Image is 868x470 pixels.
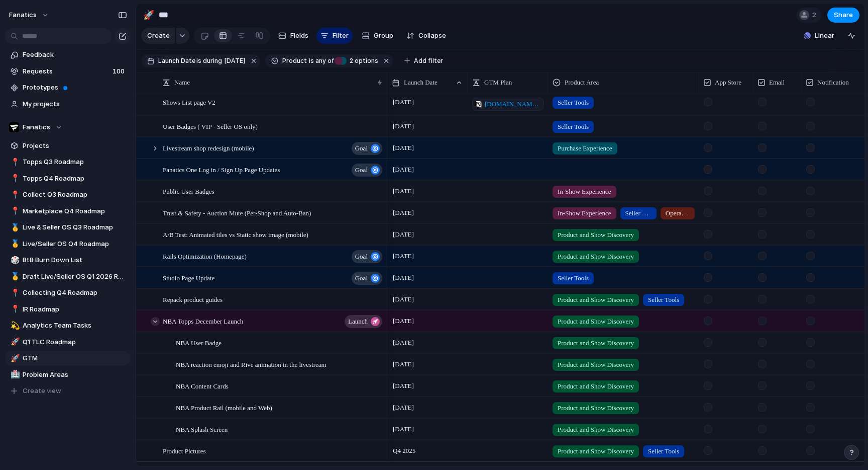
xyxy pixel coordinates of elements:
[558,252,634,262] span: Product and Show Discovery
[472,98,544,111] a: [DOMAIN_NAME][URL]
[23,190,127,200] span: Collect Q3 Roadmap
[9,272,19,282] button: 🥇
[414,56,443,65] span: Add filter
[390,207,416,219] span: [DATE]
[307,55,336,66] button: isany of
[163,96,215,108] span: Shows List page V2
[176,380,229,391] span: NBA Content Cards
[5,80,131,95] a: Prototypes
[5,220,131,235] a: 🥇Live & Seller OS Q3 Roadmap
[834,10,853,20] span: Share
[352,272,382,285] button: goal
[163,142,254,153] span: Livestream shop redesign (mobile)
[23,353,127,363] span: GTM
[558,187,611,197] span: In-Show Experience
[158,56,195,65] span: Launch Date
[5,335,131,350] a: 🚀Q1 TLC Roadmap
[113,66,127,76] span: 100
[390,293,416,305] span: [DATE]
[11,353,18,364] div: 🚀
[5,383,131,399] button: Create view
[390,315,416,327] span: [DATE]
[402,28,450,44] button: Collapse
[390,272,416,284] span: [DATE]
[5,269,131,284] div: 🥇Draft Live/Seller OS Q1 2026 Roadmap
[174,77,190,88] span: Name
[23,288,127,298] span: Collecting Q4 Roadmap
[390,250,416,262] span: [DATE]
[163,293,223,305] span: Repack product guides
[558,273,589,283] span: Seller Tools
[390,445,418,457] span: Q4 2025
[5,47,131,62] a: Feedback
[316,28,353,44] button: Filter
[23,174,127,184] span: Topps Q4 Roadmap
[357,28,398,44] button: Group
[23,255,127,265] span: BtB Burn Down List
[5,138,131,153] a: Projects
[11,205,18,217] div: 📍
[390,380,416,392] span: [DATE]
[558,295,634,305] span: Product and Show Discovery
[558,360,634,370] span: Product and Show Discovery
[5,187,131,202] a: 📍Collect Q3 Roadmap
[163,120,258,132] span: User Badges ( VIP - Seller OS only)
[163,228,308,240] span: A/B Test: Animated tiles vs Static show image (mobile)
[163,185,214,197] span: Public User Badges
[143,8,154,22] div: 🚀
[352,250,382,263] button: goal
[352,164,382,177] button: goal
[163,272,214,283] span: Studio Page Update
[196,56,201,65] span: is
[5,154,131,170] a: 📍Topps Q3 Roadmap
[648,446,679,456] span: Seller Tools
[390,337,416,349] span: [DATE]
[5,367,131,382] div: 🏥Problem Areas
[5,171,131,186] a: 📍Topps Q4 Roadmap
[648,295,679,305] span: Seller Tools
[23,272,127,282] span: Draft Live/Seller OS Q1 2026 Roadmap
[5,253,131,268] div: 🎲BtB Burn Down List
[23,157,127,167] span: Topps Q3 Roadmap
[282,56,307,65] span: Product
[355,163,368,177] span: goal
[309,56,314,65] span: is
[666,208,690,218] span: Operations
[225,56,245,65] span: [DATE]
[565,77,599,88] span: Product Area
[355,141,368,155] span: goal
[5,285,131,300] a: 📍Collecting Q4 Roadmap
[163,207,311,218] span: Trust & Safety - Auction Mute (Per-Shop and Auto-Ban)
[274,28,312,44] button: Fields
[352,142,382,155] button: goal
[558,122,589,132] span: Seller Tools
[5,302,131,317] a: 📍IR Roadmap
[815,31,834,41] span: Linear
[163,164,280,175] span: Fanatics One Log in / Sign Up Page Updates
[11,255,18,266] div: 🎲
[9,353,19,363] button: 🚀
[558,143,612,153] span: Purchase Experience
[5,237,131,252] div: 🥇Live/Seller OS Q4 Roadmap
[9,174,19,184] button: 📍
[176,358,327,370] span: NBA reaction emoji and Rive animation in the livestream
[11,189,18,201] div: 📍
[355,250,368,264] span: goal
[141,28,175,44] button: Create
[9,157,19,167] button: 📍
[5,204,131,219] a: 📍Marketplace Q4 Roadmap
[715,77,741,88] span: App Store
[390,185,416,197] span: [DATE]
[11,303,18,315] div: 📍
[9,288,19,298] button: 📍
[5,7,54,23] button: fanatics
[9,222,19,232] button: 🥇
[11,173,18,184] div: 📍
[23,222,127,232] span: Live & Seller OS Q3 Roadmap
[23,370,127,380] span: Problem Areas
